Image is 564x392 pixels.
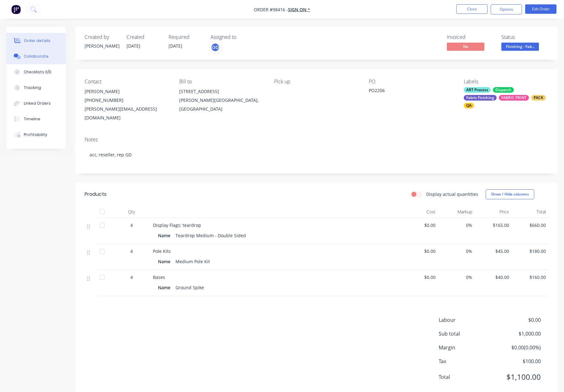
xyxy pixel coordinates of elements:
button: Close [456,4,488,14]
div: ART Process [464,87,491,93]
div: Qty [113,206,150,218]
span: 0% [441,248,473,254]
span: Margin [439,344,494,351]
div: Notes [85,137,548,143]
a: SIGN ON ^ [288,7,310,13]
span: $0.00 [404,222,436,228]
button: GD [211,43,220,52]
div: Linked Orders [24,101,51,106]
span: Pole Kits [153,248,171,254]
div: Ground Spike [173,283,206,292]
span: Tax [439,358,494,365]
div: Order details [24,38,50,44]
span: 4 [130,274,133,280]
span: $1,100.00 [494,371,541,383]
div: Created [127,34,161,40]
div: Pick up [274,79,359,85]
span: Sub total [439,330,494,337]
div: [PERSON_NAME][PHONE_NUMBER][PERSON_NAME][EMAIL_ADDRESS][DOMAIN_NAME] [85,87,169,122]
div: Timeline [24,116,40,122]
span: $0.00 [494,316,541,324]
div: Dispatch [493,87,514,93]
div: PACK [531,95,546,101]
button: Options [491,4,522,14]
div: Bill to [179,79,264,85]
div: Profitability [24,132,47,138]
div: Products [85,191,107,198]
button: Tracking [6,80,66,96]
div: [PERSON_NAME] [85,87,169,96]
button: Edit Order [525,4,556,14]
div: Labels [464,79,548,85]
div: acc, reseller, rep GD [85,145,548,164]
span: Bases [153,274,165,280]
div: Tracking [24,85,41,91]
span: $45.00 [477,248,509,254]
span: No [447,43,484,50]
div: PO2206 [369,87,447,96]
div: Cost [401,206,438,218]
button: Timeline [6,111,66,127]
span: 0% [441,274,473,280]
div: PO [369,79,453,85]
button: Finishing - Fab... [501,43,539,52]
span: 4 [130,222,133,228]
div: Teardrop Medium - Double Sided [173,231,248,240]
span: [DATE] [169,43,182,49]
span: $165.00 [477,222,509,228]
div: [STREET_ADDRESS] [179,87,264,96]
div: Collaborate [24,54,49,59]
div: Contact [85,79,169,85]
span: $160.00 [514,274,546,280]
div: Medium Pole Kit [173,257,212,266]
span: $0.00 [404,248,436,254]
button: Collaborate [6,49,66,64]
span: $40.00 [477,274,509,280]
div: Name [158,257,173,266]
button: Profitability [6,127,66,143]
span: $180.00 [514,248,546,254]
div: QA [464,103,474,108]
div: [PERSON_NAME] [85,43,119,49]
div: Required [169,34,203,40]
div: Checklists 0/0 [24,69,51,75]
span: $100.00 [494,358,541,365]
span: $0.00 [404,274,436,280]
div: Created by [85,34,119,40]
span: Finishing - Fab... [501,43,539,50]
div: Assigned to [211,34,273,40]
div: [PERSON_NAME][GEOGRAPHIC_DATA], [GEOGRAPHIC_DATA] [179,96,264,113]
div: Name [158,231,173,240]
div: [STREET_ADDRESS][PERSON_NAME][GEOGRAPHIC_DATA], [GEOGRAPHIC_DATA] [179,87,264,113]
button: Show / Hide columns [486,189,534,199]
div: FABRIC PRINT [499,95,529,101]
div: Name [158,283,173,292]
img: Factory [11,5,21,14]
span: Total [439,373,494,381]
div: Status [501,34,548,40]
label: Display actual quantities [426,191,478,197]
div: [PHONE_NUMBER] [85,96,169,105]
span: Labour [439,316,494,324]
span: Order #98416 - [254,7,288,13]
div: [PERSON_NAME][EMAIL_ADDRESS][DOMAIN_NAME] [85,105,169,122]
button: Linked Orders [6,96,66,111]
button: Checklists 0/0 [6,64,66,80]
span: 4 [130,248,133,254]
div: Price [475,206,512,218]
div: Fabric Finishing [464,95,497,101]
div: Invoiced [447,34,494,40]
span: $1,000.00 [494,330,541,337]
span: Display Flags: teardrop [153,222,201,228]
div: Markup [438,206,475,218]
div: Total [512,206,549,218]
span: $660.00 [514,222,546,228]
span: 0% [441,222,473,228]
span: [DATE] [127,43,140,49]
span: $0.00 ( 0.00 %) [494,344,541,351]
button: Order details [6,33,66,49]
